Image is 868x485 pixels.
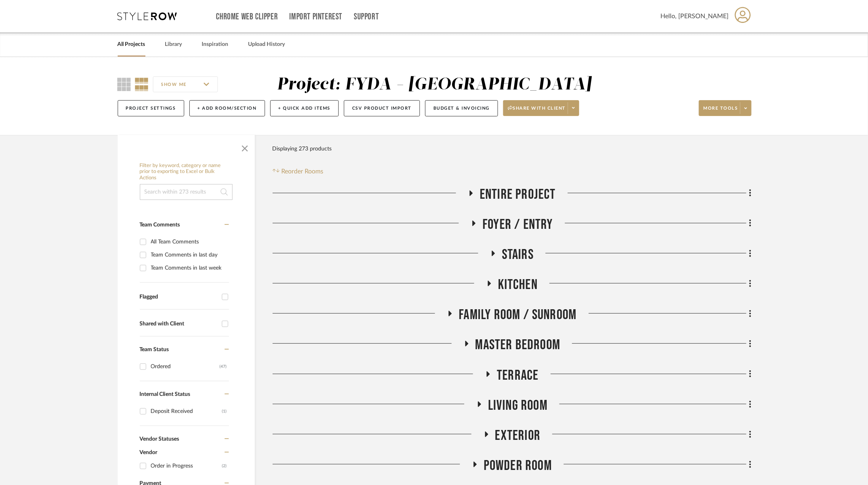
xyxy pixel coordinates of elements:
a: Inspiration [202,39,229,50]
span: Vendor Statuses [140,436,179,442]
button: Close [237,139,253,155]
span: Foyer / Entry [483,216,553,233]
span: Reorder Rooms [281,167,323,176]
div: (2) [222,460,227,472]
a: All Projects [118,39,145,50]
a: Support [354,13,379,20]
span: Team Status [140,347,169,352]
div: All Team Comments [151,236,227,248]
div: (47) [220,360,227,373]
a: Library [165,39,182,50]
button: CSV Product Import [344,100,420,116]
button: + Quick Add Items [270,100,339,116]
div: Ordered [151,360,220,373]
button: Project Settings [118,100,184,116]
span: Living Room [488,397,548,414]
span: Internal Client Status [140,392,191,397]
div: (1) [222,405,227,418]
button: Budget & Invoicing [425,100,498,116]
span: Terrace [497,367,538,384]
span: More tools [704,105,738,117]
span: Exterior [495,427,541,444]
div: Order in Progress [151,460,222,472]
div: Flagged [140,294,218,301]
span: Share with client [508,105,566,117]
span: Kitchen [498,276,538,293]
span: Vendor [140,450,158,455]
div: Displaying 273 products [273,141,332,157]
a: Import Pinterest [289,13,342,20]
a: Upload History [248,39,285,50]
a: Chrome Web Clipper [216,13,278,20]
span: Entire Project [480,186,556,203]
h6: Filter by keyword, category or name prior to exporting to Excel or Bulk Actions [140,163,233,181]
span: Hello, [PERSON_NAME] [661,11,729,21]
button: More tools [699,100,752,116]
span: Master Bedroom [475,337,561,354]
button: + Add Room/Section [189,100,265,116]
span: Family Room / Sunroom [459,306,576,323]
div: Team Comments in last week [151,262,227,274]
span: Powder Room [484,457,552,474]
span: Team Comments [140,222,180,228]
div: Team Comments in last day [151,249,227,261]
input: Search within 273 results [140,184,233,200]
button: Reorder Rooms [273,167,324,176]
button: Share with client [503,100,579,116]
span: Stairs [502,246,534,263]
div: Deposit Received [151,405,222,418]
div: Project: FYDA - [GEOGRAPHIC_DATA] [277,76,592,93]
div: Shared with Client [140,321,218,327]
